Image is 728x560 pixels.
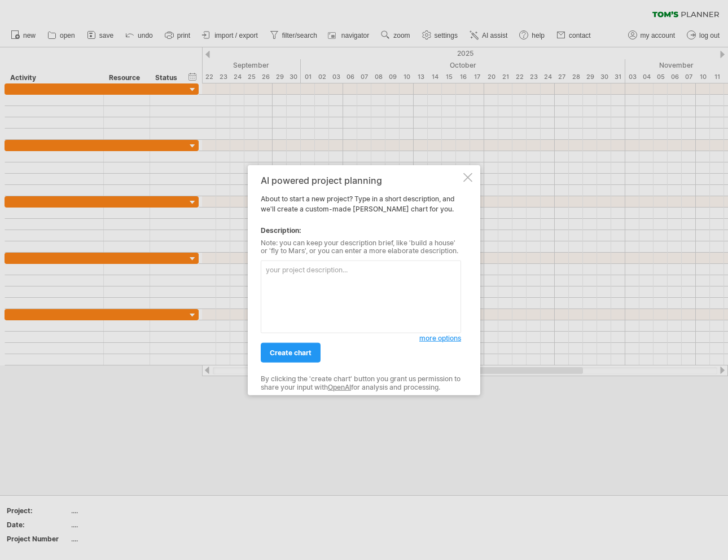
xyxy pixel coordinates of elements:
div: About to start a new project? Type in a short description, and we'll create a custom-made [PERSON... [261,175,461,385]
span: more options [419,334,461,342]
a: OpenAI [328,382,351,391]
div: Description: [261,225,461,235]
a: create chart [261,343,321,363]
div: By clicking the 'create chart' button you grant us permission to share your input with for analys... [261,375,461,391]
span: create chart [270,349,312,357]
div: AI powered project planning [261,175,461,185]
a: more options [419,333,461,343]
div: Note: you can keep your description brief, like 'build a house' or 'fly to Mars', or you can ente... [261,239,461,255]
